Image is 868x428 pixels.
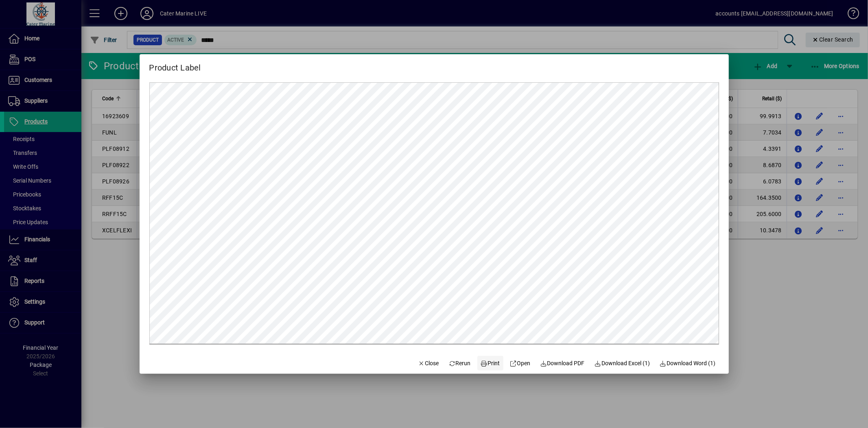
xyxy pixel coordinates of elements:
button: Download Excel (1) [591,356,654,371]
button: Download Word (1) [656,356,719,371]
span: Print [481,359,500,368]
button: Close [415,356,442,371]
span: Download Word (1) [660,359,716,368]
a: Open [507,356,534,371]
button: Print [477,356,503,371]
span: Close [418,359,439,368]
span: Download PDF [540,359,585,368]
span: Download Excel (1) [595,359,650,368]
span: Open [510,359,531,368]
h2: Product Label [140,54,211,74]
span: Rerun [448,359,471,368]
a: Download PDF [537,356,588,371]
